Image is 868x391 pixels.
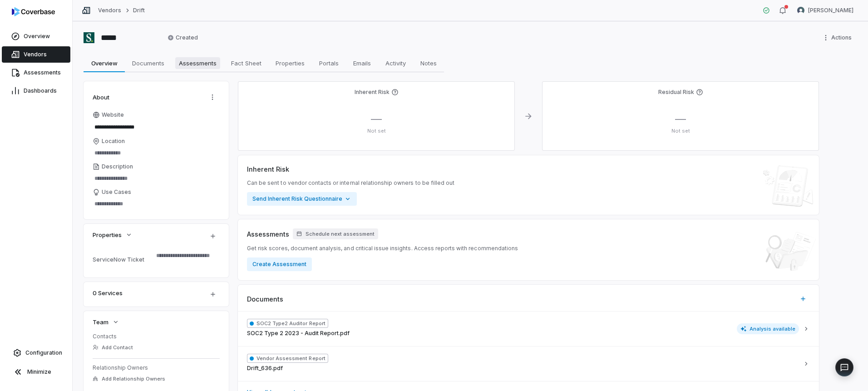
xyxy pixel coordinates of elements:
span: — [675,112,686,125]
img: logo-D7KZi-bG.svg [12,7,55,16]
span: Get risk scores, document analysis, and critical issue insights. Access reports with recommendations [247,245,518,252]
h4: Residual Risk [658,89,694,96]
button: Vendor Assessment ReportDrift_636.pdf [238,346,819,381]
img: Peter Abrahamsen avatar [797,7,804,14]
a: Overview [2,28,70,45]
span: Fact Sheet [227,57,265,69]
button: Add Contact [90,339,136,356]
span: About [93,93,109,101]
span: Analysis available [737,323,799,334]
span: Notes [417,57,440,69]
button: SOC2 Type2 Auditor ReportSOC2 Type 2 2023 - Audit Report.pdfAnalysis available [238,312,819,346]
span: Description [102,163,133,170]
span: Properties [272,57,308,69]
span: Documents [128,57,168,69]
dt: Contacts [93,333,220,340]
p: Not set [245,128,508,134]
span: Properties [93,231,122,239]
textarea: Use Cases [93,198,220,210]
dt: Relationship Owners [93,364,220,371]
span: [PERSON_NAME] [808,7,853,14]
button: Create Assessment [247,257,312,271]
a: Assessments [2,64,70,81]
span: — [371,112,382,125]
button: Properties [90,227,135,243]
div: ServiceNow Ticket [93,256,153,263]
span: Inherent Risk [247,164,289,174]
span: Overview [24,33,50,40]
a: Vendors [98,7,121,14]
p: Not set [549,128,812,134]
span: SOC2 Type2 Auditor Report [247,319,328,328]
button: Minimize [4,363,69,381]
span: Assessments [247,229,289,239]
input: Location [93,147,220,159]
span: Emails [350,57,375,69]
button: Schedule next assessment [293,228,378,239]
a: Configuration [4,345,69,361]
span: Add Relationship Owners [102,376,165,382]
span: Vendor Assessment Report [247,354,328,363]
button: More actions [819,31,857,45]
span: Portals [316,57,342,69]
button: Peter Abrahamsen avatar[PERSON_NAME] [792,4,859,17]
span: Overview [88,57,121,69]
span: Team [93,318,108,326]
input: Website [93,121,204,134]
textarea: Description [93,172,220,185]
span: Assessments [24,69,61,76]
a: Dashboards [2,83,70,99]
a: Vendors [2,46,70,63]
button: Send Inherent Risk Questionnaire [247,192,357,206]
h4: Inherent Risk [355,89,390,96]
span: Website [102,111,124,119]
span: Created [168,34,198,41]
span: Documents [247,294,283,304]
span: Configuration [25,349,62,356]
span: Location [102,138,125,145]
span: Activity [382,57,409,69]
span: Drift_636.pdf [247,365,283,372]
span: Minimize [27,368,51,376]
span: Vendors [24,51,47,58]
span: Can be sent to vendor contacts or internal relationship owners to be filled out [247,179,454,187]
span: Dashboards [24,87,57,94]
a: Drift [133,7,145,14]
span: Assessments [175,57,220,69]
span: Use Cases [102,188,131,196]
span: Schedule next assessment [306,231,375,238]
span: SOC2 Type 2 2023 - Audit Report.pdf [247,330,350,337]
button: Actions [205,90,220,104]
button: Team [90,314,122,330]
